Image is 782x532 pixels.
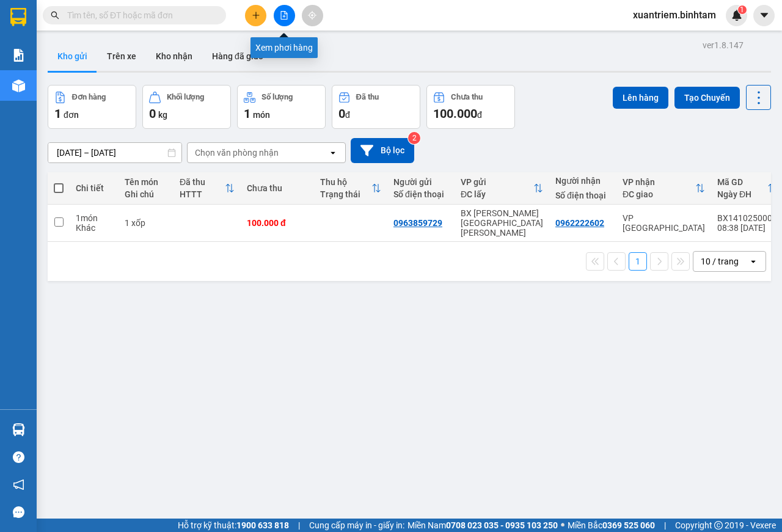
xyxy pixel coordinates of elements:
div: ĐC lấy [461,189,533,199]
div: VP [GEOGRAPHIC_DATA] [623,213,705,233]
span: 1 [244,106,250,121]
sup: 2 [408,132,420,144]
span: đ [345,110,350,120]
span: file-add [280,11,288,20]
span: 100.000 [433,106,477,121]
div: Trạng thái [320,189,371,199]
div: Người nhận [555,176,610,186]
div: Khối lượng [167,93,204,101]
span: caret-down [759,10,770,21]
div: 1 món [76,213,112,223]
div: Mã GD [717,177,767,187]
th: Toggle SortBy [616,172,711,205]
button: Đơn hàng1đơn [48,85,136,129]
span: plus [252,11,260,20]
div: Số điện thoại [555,191,610,200]
th: Toggle SortBy [455,172,549,205]
div: Chi tiết [76,183,112,193]
span: Miền Nam [407,519,558,532]
span: đơn [64,110,79,120]
button: Kho gửi [48,42,97,71]
span: question-circle [13,451,24,463]
sup: 1 [738,5,747,14]
strong: 0369 525 060 [602,520,655,530]
svg: open [328,148,338,158]
div: Đã thu [180,177,225,187]
span: món [253,110,270,120]
svg: open [748,257,758,266]
button: Đã thu0đ [332,85,420,129]
button: plus [245,5,266,26]
div: Số điện thoại [393,189,448,199]
div: Người gửi [393,177,448,187]
span: | [664,519,666,532]
div: 0963859729 [393,218,442,228]
input: Select a date range. [48,143,181,162]
img: solution-icon [12,49,25,62]
button: Kho nhận [146,42,202,71]
div: ver 1.8.147 [703,38,744,52]
button: 1 [629,252,647,271]
span: 1 [740,5,744,14]
button: Bộ lọc [351,138,414,163]
span: copyright [714,521,723,530]
div: Xem phơi hàng [250,37,318,58]
div: 0962222602 [555,218,604,228]
img: icon-new-feature [731,10,742,21]
span: 0 [338,106,345,121]
span: message [13,506,24,518]
span: xuantriem.binhtam [623,7,726,23]
button: Số lượng1món [237,85,326,129]
strong: 1900 633 818 [236,520,289,530]
div: 100.000 đ [247,218,308,228]
div: Ngày ĐH [717,189,767,199]
div: Chưa thu [247,183,308,193]
span: | [298,519,300,532]
span: đ [477,110,482,120]
span: Miền Bắc [568,519,655,532]
span: search [51,11,59,20]
div: Chọn văn phòng nhận [195,147,279,159]
th: Toggle SortBy [174,172,241,205]
button: caret-down [753,5,775,26]
div: ĐC giao [623,189,695,199]
button: Hàng đã giao [202,42,273,71]
div: VP nhận [623,177,695,187]
div: Khác [76,223,112,233]
span: aim [308,11,316,20]
img: warehouse-icon [12,79,25,92]
div: 08:38 [DATE] [717,223,777,233]
div: Thu hộ [320,177,371,187]
img: warehouse-icon [12,423,25,436]
span: Hỗ trợ kỹ thuật: [178,519,289,532]
button: Tạo Chuyến [674,87,740,109]
div: VP gửi [461,177,533,187]
input: Tìm tên, số ĐT hoặc mã đơn [67,9,211,22]
div: BX [PERSON_NAME][GEOGRAPHIC_DATA][PERSON_NAME] [461,208,543,238]
div: Đơn hàng [72,93,106,101]
span: 1 [54,106,61,121]
div: Ghi chú [125,189,167,199]
div: BX1410250001 [717,213,777,223]
button: Trên xe [97,42,146,71]
div: Đã thu [356,93,379,101]
span: notification [13,479,24,490]
img: logo-vxr [10,8,26,26]
button: Lên hàng [613,87,668,109]
button: Khối lượng0kg [142,85,231,129]
button: Chưa thu100.000đ [426,85,515,129]
th: Toggle SortBy [314,172,387,205]
div: Chưa thu [451,93,483,101]
button: file-add [274,5,295,26]
span: kg [158,110,167,120]
div: HTTT [180,189,225,199]
div: 1 xốp [125,218,167,228]
div: Số lượng [261,93,293,101]
strong: 0708 023 035 - 0935 103 250 [446,520,558,530]
span: ⚪️ [561,523,565,528]
button: aim [302,5,323,26]
span: Cung cấp máy in - giấy in: [309,519,404,532]
div: 10 / trang [701,255,739,268]
div: Tên món [125,177,167,187]
span: 0 [149,106,156,121]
